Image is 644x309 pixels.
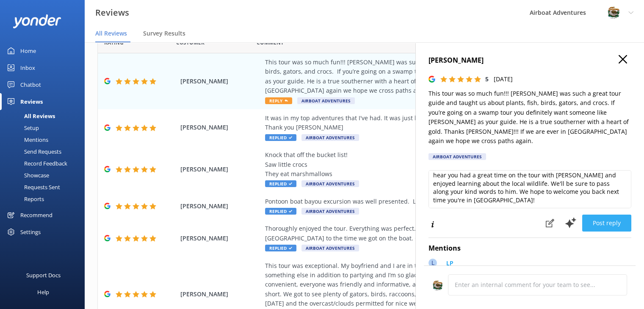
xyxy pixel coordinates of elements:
div: All Reviews [5,110,55,122]
div: Inbox [20,59,35,76]
a: Showcase [5,169,85,181]
a: Record Feedback [5,157,85,169]
span: Survey Results [143,29,185,38]
div: Requests Sent [5,181,60,193]
span: [PERSON_NAME] [180,123,261,132]
h4: Mentions [428,243,631,254]
span: Replied [265,245,296,251]
div: Knock that off the bucket list! Saw little crocs They eat marshmallows [265,150,574,179]
a: Reports [5,193,85,205]
div: Mentions [5,134,48,146]
div: Reports [5,193,44,205]
a: LP [442,259,453,270]
p: LP [446,259,453,268]
span: [PERSON_NAME] [180,77,261,86]
span: [PERSON_NAME] [180,234,261,243]
div: Recommend [20,207,53,223]
button: Post reply [582,215,631,232]
img: 271-1670286363.jpg [432,280,443,291]
div: Pontoon boat bayou excursion was well presented. Love the available beverage before the tour. [265,197,574,206]
h3: Reviews [95,6,129,19]
span: [PERSON_NAME] [180,201,261,211]
span: [PERSON_NAME] [180,165,261,174]
div: This tour was so much fun!!! [PERSON_NAME] was such a great tour guide and taught us about plants... [265,58,574,96]
span: Replied [265,208,296,215]
span: Airboat Adventures [301,134,359,141]
span: Date [176,39,205,47]
div: Chatbot [20,76,41,93]
div: It was in my top adventures that I've had. It was just beautiful. And our guide [PERSON_NAME] was... [265,113,574,132]
div: Record Feedback [5,157,67,169]
span: [PERSON_NAME] [180,290,261,299]
div: Settings [20,223,41,240]
p: This tour was so much fun!!! [PERSON_NAME] was such a great tour guide and taught us about plants... [428,89,631,146]
a: All Reviews [5,110,85,122]
span: Replied [265,180,296,187]
button: Close [619,55,627,64]
div: Send Requests [5,146,61,157]
div: Setup [5,122,39,134]
div: L [428,259,437,267]
span: Airboat Adventures [301,208,359,215]
textarea: Thank you so much for your wonderful review! We're thrilled to hear you had a great time on the t... [428,170,631,208]
a: Setup [5,122,85,134]
a: Send Requests [5,146,85,157]
div: Airboat Adventures [428,153,486,160]
a: Requests Sent [5,181,85,193]
img: yonder-white-logo.png [13,14,61,28]
div: Support Docs [26,267,61,284]
h4: [PERSON_NAME] [428,55,631,66]
div: Help [37,284,49,301]
div: Home [20,42,36,59]
div: Showcase [5,169,49,181]
span: Replied [265,134,296,141]
p: [DATE] [494,74,513,84]
span: All Reviews [95,29,127,38]
img: 271-1670286363.jpg [607,6,620,19]
span: Date [104,39,124,47]
span: Reply [265,97,292,104]
span: Airboat Adventures [301,180,359,187]
div: Reviews [20,93,43,110]
a: Mentions [5,134,85,146]
span: Question [257,39,284,47]
span: 5 [485,75,489,83]
div: Thoroughly enjoyed the tour. Everything was perfect... well organized from the time we got picked... [265,224,574,243]
span: Airboat Adventures [297,97,355,104]
span: Airboat Adventures [301,245,359,251]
